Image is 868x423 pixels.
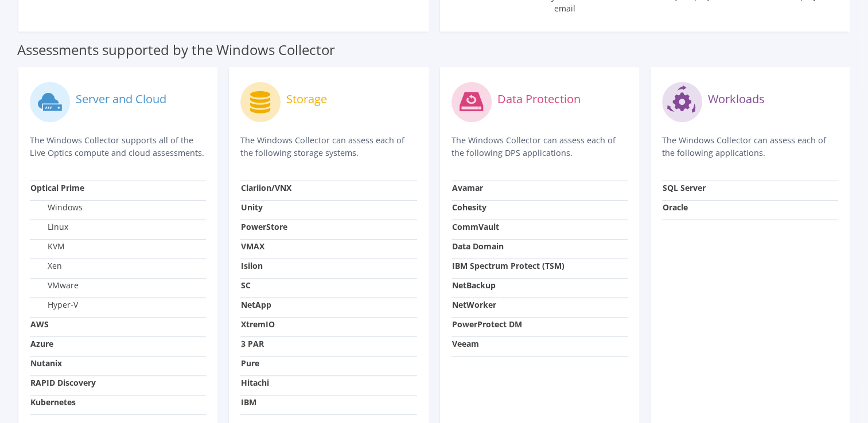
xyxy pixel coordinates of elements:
[30,221,68,233] label: Linux
[241,397,256,408] strong: IBM
[30,134,206,159] p: The Windows Collector supports all of the Live Optics compute and cloud assessments.
[76,93,166,105] label: Server and Cloud
[30,358,62,369] strong: Nutanix
[452,221,499,232] strong: CommVault
[30,338,53,349] strong: Azure
[30,299,78,311] label: Hyper-V
[452,338,479,349] strong: Veeam
[286,93,327,105] label: Storage
[241,319,275,330] strong: XtremIO
[241,377,269,388] strong: Hitachi
[30,377,96,388] strong: RAPID Discovery
[452,299,496,310] strong: NetWorker
[241,338,264,349] strong: 3 PAR
[241,280,251,291] strong: SC
[241,358,259,369] strong: Pure
[452,241,504,252] strong: Data Domain
[241,202,263,213] strong: Unity
[452,280,496,291] strong: NetBackup
[30,260,62,272] label: Xen
[663,182,706,193] strong: SQL Server
[452,202,486,213] strong: Cohesity
[662,134,838,159] p: The Windows Collector can assess each of the following applications.
[30,182,84,193] strong: Optical Prime
[452,182,483,193] strong: Avamar
[241,260,263,271] strong: Isilon
[17,44,335,56] label: Assessments supported by the Windows Collector
[30,202,83,213] label: Windows
[663,202,688,213] strong: Oracle
[497,93,581,105] label: Data Protection
[30,397,76,408] strong: Kubernetes
[452,260,565,271] strong: IBM Spectrum Protect (TSM)
[452,319,522,330] strong: PowerProtect DM
[241,241,264,252] strong: VMAX
[451,134,628,159] p: The Windows Collector can assess each of the following DPS applications.
[241,182,291,193] strong: Clariion/VNX
[241,299,271,310] strong: NetApp
[708,93,765,105] label: Workloads
[30,280,79,291] label: VMware
[30,319,49,330] strong: AWS
[240,134,417,159] p: The Windows Collector can assess each of the following storage systems.
[30,241,65,252] label: KVM
[241,221,287,232] strong: PowerStore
